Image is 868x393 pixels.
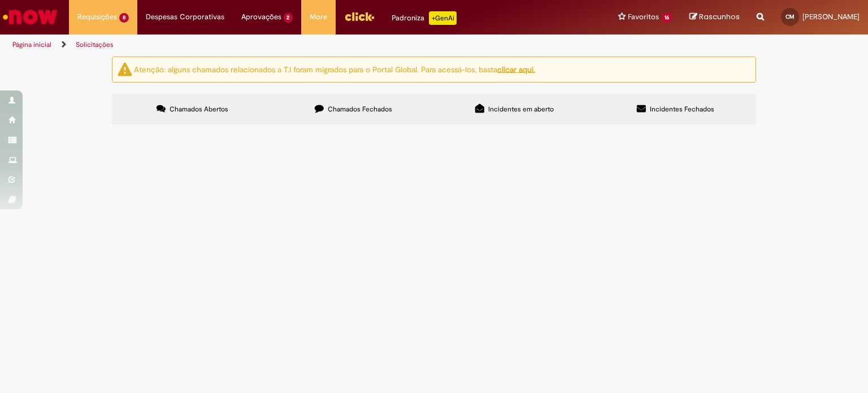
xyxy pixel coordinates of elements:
[170,105,228,114] span: Chamados Abertos
[119,13,129,23] span: 8
[689,12,740,23] a: Rascunhos
[284,13,293,23] span: 2
[488,105,554,114] span: Incidentes em aberto
[134,64,535,74] ng-bind-html: Atenção: alguns chamados relacionados a T.I foram migrados para o Portal Global. Para acessá-los,...
[76,40,114,49] a: Solicitações
[8,34,570,55] ul: Trilhas de página
[699,11,740,22] span: Rascunhos
[785,13,795,20] span: CM
[77,11,117,23] span: Requisições
[650,105,714,114] span: Incidentes Fechados
[344,8,375,25] img: click_logo_yellow_360x200.png
[429,11,457,25] p: +GenAi
[241,11,281,23] span: Aprovações
[12,40,51,49] a: Página inicial
[802,12,860,21] span: [PERSON_NAME]
[392,11,457,25] div: Padroniza
[1,6,59,28] img: ServiceNow
[310,11,327,23] span: More
[628,11,659,23] span: Favoritos
[146,11,224,23] span: Despesas Corporativas
[328,105,392,114] span: Chamados Fechados
[661,13,672,23] span: 16
[497,64,535,74] a: clicar aqui.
